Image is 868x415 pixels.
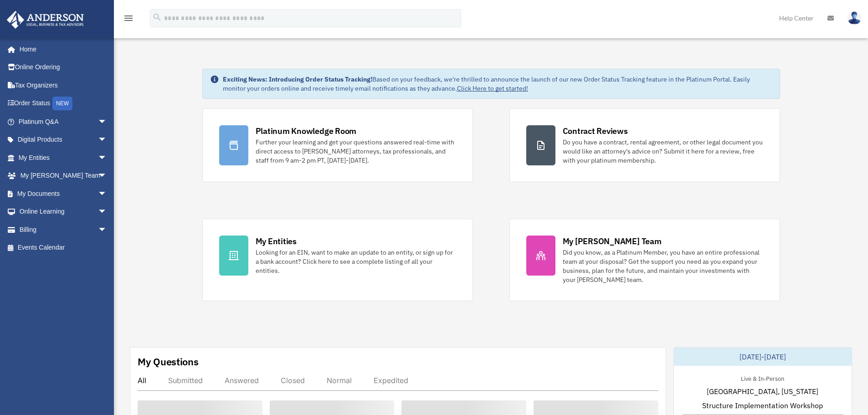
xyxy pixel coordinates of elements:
strong: Exciting News: Introducing Order Status Tracking! [223,75,372,83]
a: Online Ordering [6,58,121,77]
div: My [PERSON_NAME] Team [563,236,662,247]
a: Platinum Knowledge Room Further your learning and get your questions answered real-time with dire... [202,108,473,182]
div: Closed [281,376,305,385]
span: arrow_drop_down [98,113,116,131]
img: Anderson Advisors Platinum Portal [4,11,87,29]
i: search [152,12,162,22]
div: My Questions [138,355,199,369]
a: My [PERSON_NAME] Team Did you know, as a Platinum Member, you have an entire professional team at... [509,219,780,301]
a: Contract Reviews Do you have a contract, rental agreement, or other legal document you would like... [509,108,780,182]
a: Platinum Q&Aarrow_drop_down [6,113,121,131]
span: arrow_drop_down [98,220,116,239]
div: Normal [327,376,352,385]
a: Events Calendar [6,239,121,257]
div: Expedited [374,376,408,385]
div: Do you have a contract, rental agreement, or other legal document you would like an attorney's ad... [563,138,763,165]
a: My [PERSON_NAME] Teamarrow_drop_down [6,167,121,185]
span: Structure Implementation Workshop [702,400,823,411]
a: Order StatusNEW [6,94,121,113]
div: Submitted [168,376,203,385]
div: Platinum Knowledge Room [256,125,357,137]
div: Did you know, as a Platinum Member, you have an entire professional team at your disposal? Get th... [563,248,763,284]
div: [DATE]-[DATE] [674,348,852,366]
div: All [138,376,146,385]
div: Based on your feedback, we're thrilled to announce the launch of our new Order Status Tracking fe... [223,75,772,93]
span: arrow_drop_down [98,167,116,185]
a: Home [6,40,116,58]
a: Tax Organizers [6,76,121,94]
div: Answered [225,376,259,385]
a: Billingarrow_drop_down [6,220,121,239]
a: Online Learningarrow_drop_down [6,203,121,221]
span: arrow_drop_down [98,149,116,167]
a: My Entities Looking for an EIN, want to make an update to an entity, or sign up for a bank accoun... [202,219,473,301]
a: My Entitiesarrow_drop_down [6,149,121,167]
div: Live & In-Person [734,373,791,383]
i: menu [123,13,134,24]
a: Digital Productsarrow_drop_down [6,131,121,149]
div: My Entities [256,236,297,247]
span: [GEOGRAPHIC_DATA], [US_STATE] [707,386,818,397]
div: Further your learning and get your questions answered real-time with direct access to [PERSON_NAM... [256,138,456,165]
img: User Pic [847,11,861,25]
a: menu [123,16,134,24]
span: arrow_drop_down [98,203,116,221]
a: Click Here to get started! [457,84,528,92]
div: NEW [52,97,72,110]
span: arrow_drop_down [98,131,116,149]
a: My Documentsarrow_drop_down [6,184,121,203]
div: Looking for an EIN, want to make an update to an entity, or sign up for a bank account? Click her... [256,248,456,275]
div: Contract Reviews [563,125,628,137]
span: arrow_drop_down [98,184,116,203]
